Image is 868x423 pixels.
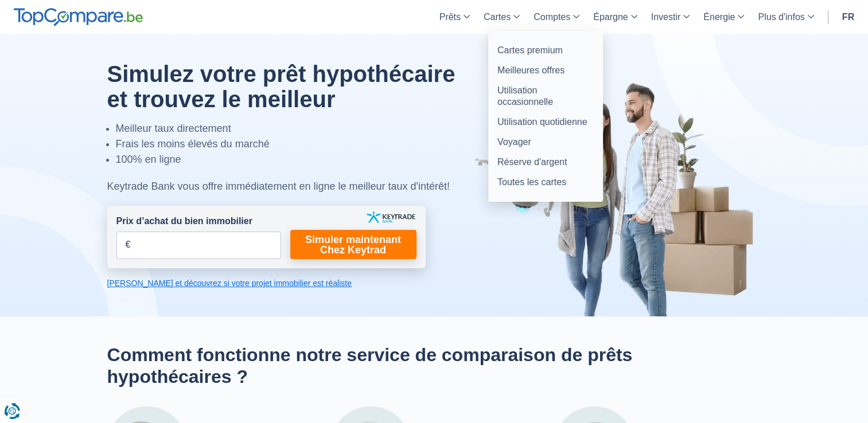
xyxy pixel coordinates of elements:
[126,238,131,252] span: €
[116,152,482,167] li: 100% en ligne
[493,172,598,192] a: Toutes les cartes
[493,60,598,80] a: Meilleures offres
[14,8,143,26] img: TopCompare
[367,211,415,223] img: keytrade
[107,344,761,388] h2: Comment fonctionne notre service de comparaison de prêts hypothécaires ?
[116,215,252,228] label: Prix d’achat du bien immobilier
[493,80,598,111] a: Utilisation occasionnelle
[107,61,482,112] h1: Simulez votre prêt hypothécaire et trouvez le meilleur
[290,230,417,259] a: Simuler maintenant Chez Keytrad
[116,136,482,152] li: Frais les moins élevés du marché
[116,121,482,136] li: Meilleur taux directement
[474,81,761,316] img: image-hero
[493,152,598,172] a: Réserve d'argent
[107,277,426,289] a: [PERSON_NAME] et découvrez si votre projet immobilier est réaliste
[493,132,598,152] a: Voyager
[107,179,482,194] div: Keytrade Bank vous offre immédiatement en ligne le meilleur taux d'intérêt!
[493,40,598,60] a: Cartes premium
[493,112,598,132] a: Utilisation quotidienne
